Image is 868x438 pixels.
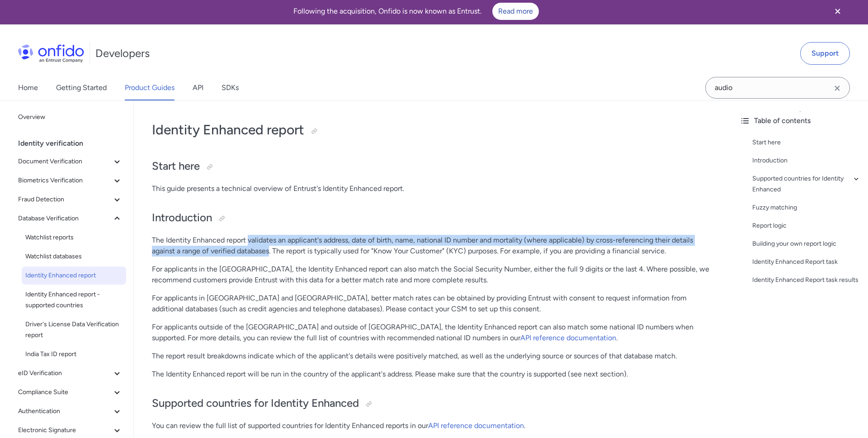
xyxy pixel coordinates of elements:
[25,270,123,281] span: Identity Enhanced report
[800,42,850,65] a: Support
[14,402,126,420] button: Authentication
[832,6,843,17] svg: Close banner
[752,202,861,213] a: Fuzzy matching
[95,46,150,61] h1: Developers
[752,155,861,166] a: Introduction
[832,83,843,94] svg: Clear search field button
[520,333,616,342] a: API reference documentation
[22,267,126,285] a: Identity Enhanced report
[152,369,714,380] p: The Identity Enhanced report will be run in the country of the applicant's address. Please make s...
[14,383,126,401] button: Compliance Suite
[18,44,84,62] img: Onfido Logo
[152,293,714,314] p: For applicants in [GEOGRAPHIC_DATA] and [GEOGRAPHIC_DATA], better match rates can be obtained by ...
[152,351,714,362] p: The report result breakdowns indicate which of the applicant's details were positively matched, a...
[18,387,112,398] span: Compliance Suite
[152,121,714,139] h1: Identity Enhanced report
[22,345,126,363] a: India Tax ID report
[428,421,524,430] a: API reference documentation
[222,75,239,100] a: SDKs
[18,156,112,167] span: Document Verification
[152,235,714,257] p: The Identity Enhanced report validates an applicant's address, date of birth, name, national ID n...
[18,112,123,123] span: Overview
[22,315,126,344] a: Driver's License Data Verification report
[152,210,714,226] h2: Introduction
[22,229,126,247] a: Watchlist reports
[18,134,130,152] div: Identity verification
[22,286,126,314] a: Identity Enhanced report - supported countries
[740,115,861,126] div: Table of contents
[14,209,126,228] button: Database Verification
[25,349,123,360] span: India Tax ID report
[22,248,126,266] a: Watchlist databases
[25,251,123,262] span: Watchlist databases
[193,75,203,100] a: API
[752,220,861,231] a: Report logic
[152,396,714,411] h2: Supported countries for Identity Enhanced
[18,425,112,436] span: Electronic Signature
[152,159,714,174] h2: Start here
[705,77,850,99] input: Onfido search input field
[18,194,112,205] span: Fraud Detection
[25,232,123,243] span: Watchlist reports
[25,289,123,311] span: Identity Enhanced report - supported countries
[752,257,861,267] a: Identity Enhanced Report task
[18,406,112,417] span: Authentication
[14,190,126,209] button: Fraud Detection
[752,137,861,148] a: Start here
[752,238,861,249] a: Building your own report logic
[56,75,107,100] a: Getting Started
[125,75,175,100] a: Product Guides
[152,420,714,431] p: You can review the full list of supported countries for Identity Enhanced reports in our .
[14,108,126,126] a: Overview
[152,322,714,343] p: For applicants outside of the [GEOGRAPHIC_DATA] and outside of [GEOGRAPHIC_DATA], the Identity En...
[18,175,112,186] span: Biometrics Verification
[18,368,112,379] span: eID Verification
[18,213,112,224] span: Database Verification
[25,319,123,341] span: Driver's License Data Verification report
[18,75,38,100] a: Home
[152,183,714,194] p: This guide presents a technical overview of Entrust's Identity Enhanced report.
[492,3,539,20] a: Read more
[14,171,126,190] button: Biometrics Verification
[14,364,126,382] button: eID Verification
[752,173,861,195] a: Supported countries for Identity Enhanced
[752,275,861,286] a: Identity Enhanced Report task results
[14,152,126,171] button: Document Verification
[152,264,714,286] p: For applicants in the [GEOGRAPHIC_DATA], the Identity Enhanced report can also match the Social S...
[11,3,821,20] div: Following the acquisition, Onfido is now known as Entrust.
